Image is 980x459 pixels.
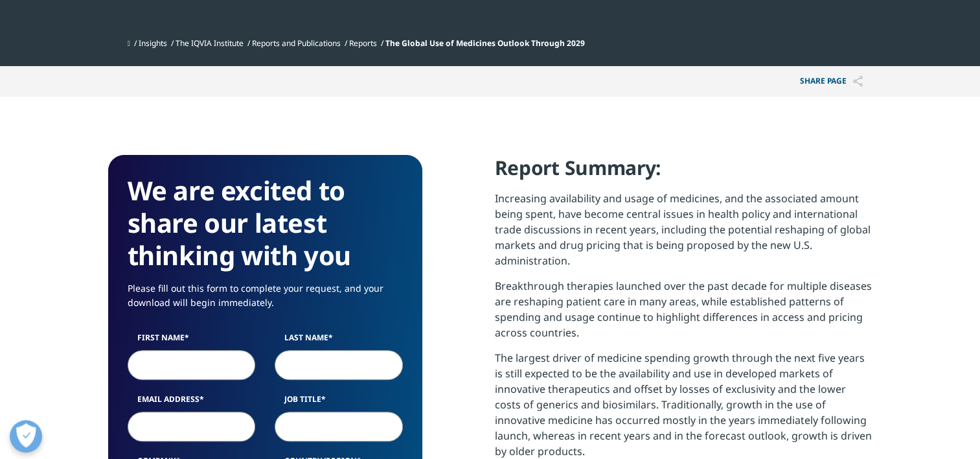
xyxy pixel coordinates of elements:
img: Share PAGE [853,76,863,87]
p: Breakthrough therapies launched over the past decade for multiple diseases are reshaping patient ... [495,278,872,350]
label: Job Title [275,394,403,412]
p: Share PAGE [790,66,872,97]
button: Open Preferences [10,420,42,453]
label: Email Address [128,394,256,412]
a: Insights [139,38,167,49]
a: Reports [349,38,377,49]
label: First Name [128,332,256,350]
a: The IQVIA Institute [176,38,244,49]
p: Increasing availability and usage of medicines, and the associated amount being spent, have becom... [495,191,872,278]
h3: We are excited to share our latest thinking with you [128,174,403,272]
label: Last Name [275,332,403,350]
button: Share PAGEShare PAGE [790,66,872,97]
h4: Report Summary: [495,155,872,191]
span: The Global Use of Medicines Outlook Through 2029 [385,38,585,49]
p: Please fill out this form to complete your request, and your download will begin immediately. [128,281,403,320]
a: Reports and Publications [252,38,341,49]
